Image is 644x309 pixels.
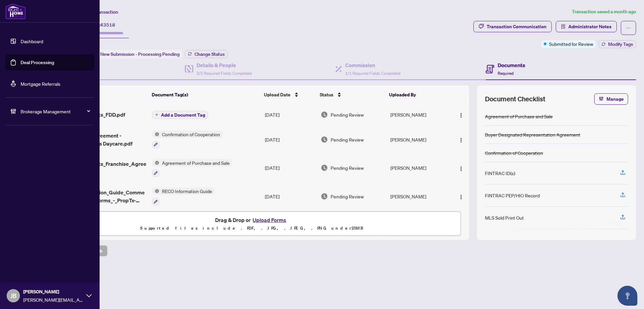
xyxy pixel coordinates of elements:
[152,131,159,138] img: Status Icon
[320,91,333,98] span: Status
[487,21,546,32] div: Transaction Communication
[5,3,26,19] img: logo
[21,59,54,65] a: Deal Processing
[59,85,149,104] th: (5) File Name
[485,113,553,120] div: Agreement of Purchase and Sale
[485,94,545,104] span: Document Checklist
[152,187,159,195] img: Status Icon
[321,136,328,143] img: Document Status
[100,51,180,57] span: New Submission - Processing Pending
[317,85,386,104] th: Status
[321,164,328,171] img: Document Status
[262,125,318,154] td: [DATE]
[594,93,628,105] button: Manage
[388,154,449,182] td: [PERSON_NAME]
[458,113,464,118] img: Logo
[83,9,118,15] span: View Transaction
[458,166,464,171] img: Logo
[345,71,400,76] span: 1/1 Required Fields Completed
[10,291,17,300] span: JB
[556,21,617,32] button: Administrator Notes
[261,85,317,104] th: Upload Date
[568,21,611,32] span: Administrator Notes
[262,182,318,211] td: [DATE]
[159,187,215,195] span: RECO Information Guide
[473,21,552,32] button: Transaction Communication
[485,131,580,138] div: Buyer Designated Representation Agreement
[617,286,637,306] button: Open asap
[152,159,232,177] button: Status IconAgreement of Purchase and Sale
[388,182,449,211] td: [PERSON_NAME]
[215,216,288,224] span: Drag & Drop or
[485,214,524,221] div: MLS Sold Print Out
[62,132,147,148] span: Finders Fee Agreement - Connecting Dots Daycare.pdf
[155,113,158,116] span: plus
[62,160,147,176] span: Connecting_Dots_Franchise_Agreement.pdf
[458,138,464,143] img: Logo
[572,8,636,16] article: Transaction saved a month ago
[195,52,225,56] span: Change Status
[331,111,364,118] span: Pending Review
[152,111,208,119] button: Add a Document Tag
[321,111,328,118] img: Document Status
[23,296,83,303] span: [PERSON_NAME][EMAIL_ADDRESS][DOMAIN_NAME]
[197,71,252,76] span: 2/2 Required Fields Completed
[21,81,60,87] a: Mortgage Referrals
[62,188,147,204] span: RECO_Information_Guide_Commercial_-_RECO_Forms_-_PropTx-[PERSON_NAME].pdf
[321,193,328,200] img: Document Status
[23,288,83,295] span: [PERSON_NAME]
[386,85,448,104] th: Uploaded By
[331,164,364,171] span: Pending Review
[251,216,288,224] button: Upload Forms
[21,108,90,115] span: Brokerage Management
[161,113,205,117] span: Add a Document Tag
[456,109,466,120] button: Logo
[262,154,318,182] td: [DATE]
[345,61,400,69] h4: Commission
[331,136,364,143] span: Pending Review
[21,38,43,44] a: Dashboard
[456,162,466,173] button: Logo
[549,40,593,48] span: Submitted for Review
[152,131,223,149] button: Status IconConfirmation of Cooperation
[388,104,449,125] td: [PERSON_NAME]
[185,50,228,58] button: Change Status
[152,187,215,205] button: Status IconRECO Information Guide
[262,104,318,125] td: [DATE]
[152,110,208,119] button: Add a Document Tag
[456,134,466,145] button: Logo
[458,194,464,200] img: Logo
[100,22,115,28] span: 43518
[561,24,566,29] span: solution
[149,85,262,104] th: Document Tag(s)
[498,61,525,69] h4: Documents
[388,125,449,154] td: [PERSON_NAME]
[485,149,543,156] div: Confirmation of Cooperation
[159,131,223,138] span: Confirmation of Cooperation
[264,91,290,98] span: Upload Date
[159,159,232,166] span: Agreement of Purchase and Sale
[82,50,182,58] div: Status:
[485,192,540,199] div: FINTRAC PEP/HIO Record
[498,71,514,76] span: Required
[606,94,624,104] span: Manage
[599,40,636,48] button: Modify Tags
[456,191,466,202] button: Logo
[43,212,461,236] span: Drag & Drop orUpload FormsSupported files include .PDF, .JPG, .JPEG, .PNG under25MB
[608,42,633,47] span: Modify Tags
[485,169,515,177] div: FINTRAC ID(s)
[47,224,457,232] p: Supported files include .PDF, .JPG, .JPEG, .PNG under 25 MB
[626,26,631,30] span: ellipsis
[152,159,159,166] img: Status Icon
[197,61,252,69] h4: Details & People
[331,193,364,200] span: Pending Review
